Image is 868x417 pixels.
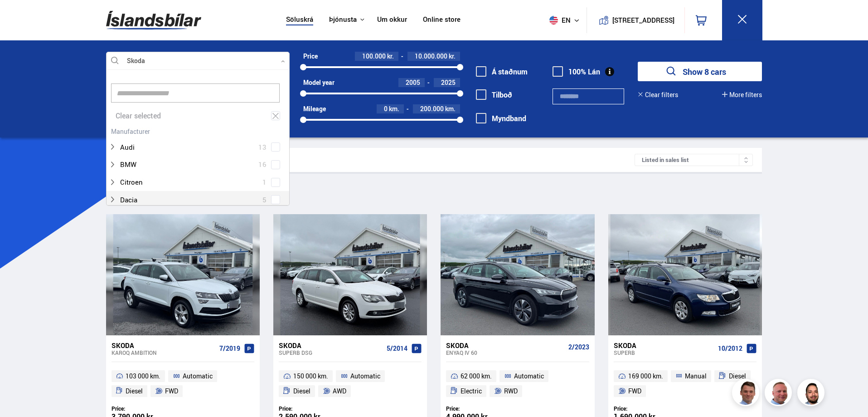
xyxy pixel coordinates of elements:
[362,52,386,60] span: 100.000
[614,341,714,349] div: Skoda
[614,405,685,412] div: Price:
[112,405,183,412] div: Price:
[112,341,216,349] div: Skoda
[766,380,793,407] img: siFngHWaQ9KaOqBr.png
[446,341,564,349] div: Skoda
[293,386,310,397] span: Diesel
[445,105,456,113] span: km.
[514,371,544,382] span: Automatic
[126,371,160,382] span: 103 000 km.
[262,176,267,189] span: 1
[441,78,456,87] span: 2025
[685,371,707,382] span: Manual
[303,79,335,86] div: Model year
[461,371,492,382] span: 62 000 km.
[262,193,267,206] span: 5
[303,105,326,113] div: Mileage
[279,405,350,412] div: Price:
[258,158,267,171] span: 16
[279,349,383,356] div: Superb DSG
[476,114,526,123] label: Myndband
[112,349,216,356] div: Karoq AMBITION
[628,371,663,382] span: 169 000 km.
[733,380,761,407] img: FbJEzSuNWCJXmdc-.webp
[635,154,753,166] div: Listed in sales list
[614,349,714,356] div: Superb
[165,386,178,397] span: FWD
[461,386,482,397] span: Electric
[219,345,240,352] span: 7/2019
[303,53,318,60] div: Price
[106,5,201,35] img: G0Ugv5HjCgRt.svg
[568,343,589,351] span: 2/2023
[549,16,558,25] img: svg+xml;base64,PHN2ZyB4bWxucz0iaHR0cDovL3d3dy53My5vcmcvMjAwMC9zdmciIHdpZHRoPSI1MTIiIGhlaWdodD0iNT...
[7,4,34,31] button: Open LiveChat chat widget
[420,104,444,113] span: 200.000
[546,16,568,25] span: en
[107,107,289,125] div: Clear selected
[387,53,394,60] span: kr.
[333,386,346,397] span: AWD
[329,15,357,24] button: Þjónusta
[476,68,528,76] label: Á staðnum
[377,15,407,25] a: Um okkur
[553,68,600,76] label: 100% Lán
[406,78,420,87] span: 2005
[446,349,564,356] div: Enyaq iV 60
[446,405,518,412] div: Price:
[546,7,587,34] button: en
[449,53,456,60] span: kr.
[638,62,762,81] button: Show 8 cars
[592,7,679,33] a: [STREET_ADDRESS]
[729,371,746,382] span: Diesel
[115,155,635,165] div: Search results 8 cars
[279,341,383,349] div: Skoda
[387,345,407,352] span: 5/2014
[616,16,671,24] button: [STREET_ADDRESS]
[293,371,328,382] span: 150 000 km.
[415,52,447,60] span: 10.000.000
[258,141,267,154] span: 13
[628,386,641,397] span: FWD
[799,380,826,407] img: nhp88E3Fdnt1Opn2.png
[183,371,213,382] span: Automatic
[722,91,762,98] button: More filters
[350,371,380,382] span: Automatic
[389,105,399,113] span: km.
[476,91,512,99] label: Tilboð
[126,386,143,397] span: Diesel
[286,15,313,25] a: Söluskrá
[504,386,518,397] span: RWD
[638,91,678,98] button: Clear filters
[718,345,742,352] span: 10/2012
[384,104,388,113] span: 0
[423,15,461,25] a: Online store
